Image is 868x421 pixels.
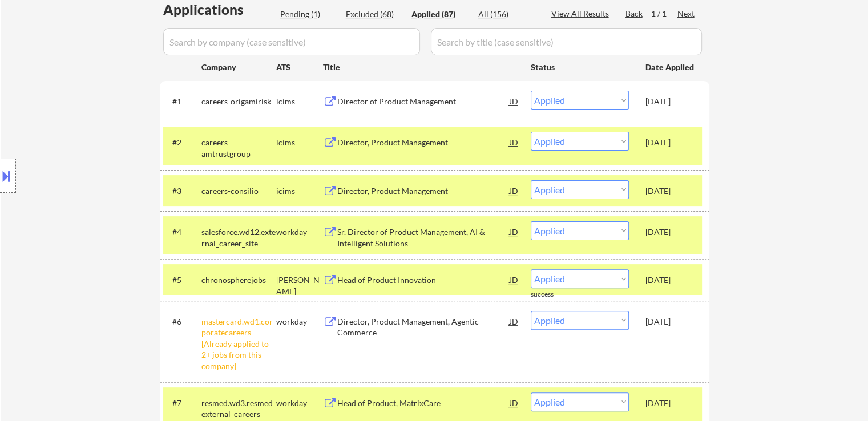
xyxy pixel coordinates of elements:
[163,3,276,17] div: Applications
[201,62,276,73] div: Company
[276,316,323,327] div: workday
[645,96,696,107] div: [DATE]
[337,398,510,409] div: Head of Product, MatrixCare
[276,96,323,107] div: icims
[276,226,323,238] div: workday
[508,221,520,242] div: JD
[531,56,629,77] div: Status
[431,28,702,55] input: Search by title (case sensitive)
[337,316,510,338] div: Director, Product Management, Agentic Commerce
[276,62,323,73] div: ATS
[508,132,520,152] div: JD
[337,274,510,286] div: Head of Product Innovation
[337,185,510,197] div: Director, Product Management
[645,274,696,286] div: [DATE]
[551,8,612,19] div: View All Results
[201,96,276,107] div: careers-origamirisk
[645,316,696,327] div: [DATE]
[677,8,696,19] div: Next
[531,290,576,299] div: success
[478,9,535,20] div: All (156)
[280,9,337,20] div: Pending (1)
[645,398,696,409] div: [DATE]
[411,9,469,20] div: Applied (87)
[645,185,696,197] div: [DATE]
[276,137,323,148] div: icims
[323,62,520,73] div: Title
[645,62,696,73] div: Date Applied
[508,311,520,331] div: JD
[645,226,696,238] div: [DATE]
[201,274,276,286] div: chronospherejobs
[508,269,520,290] div: JD
[276,398,323,409] div: workday
[201,316,276,372] div: mastercard.wd1.corporatecareers [Already applied to 2+ jobs from this company]
[508,91,520,111] div: JD
[201,226,276,249] div: salesforce.wd12.external_career_site
[337,226,510,249] div: Sr. Director of Product Management, AI & Intelligent Solutions
[651,8,677,19] div: 1 / 1
[337,96,510,107] div: Director of Product Management
[337,137,510,148] div: Director, Product Management
[201,185,276,197] div: careers-consilio
[201,137,276,159] div: careers-amtrustgroup
[163,28,420,55] input: Search by company (case sensitive)
[508,392,520,413] div: JD
[346,9,403,20] div: Excluded (68)
[645,137,696,148] div: [DATE]
[172,398,192,409] div: #7
[508,180,520,201] div: JD
[172,316,192,327] div: #6
[625,8,644,19] div: Back
[276,274,323,297] div: [PERSON_NAME]
[276,185,323,197] div: icims
[201,398,276,420] div: resmed.wd3.resmed_external_careers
